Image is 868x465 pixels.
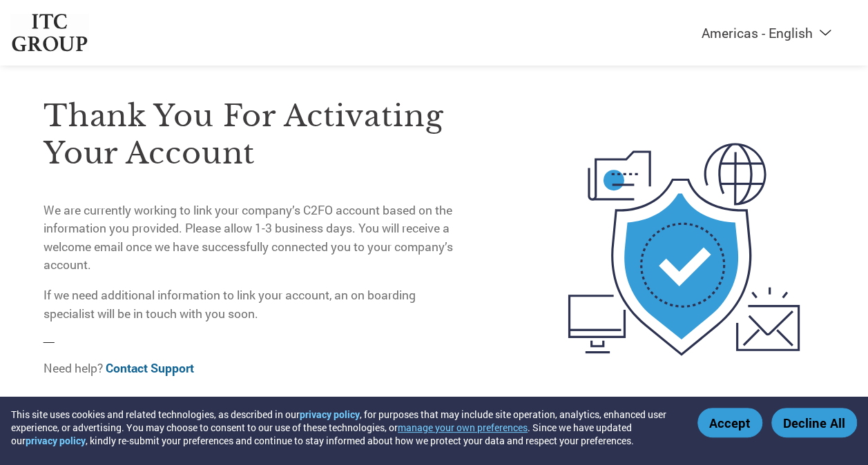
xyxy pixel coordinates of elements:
button: Decline All [771,408,857,437]
div: — [44,68,465,390]
h3: Thank you for activating your account [44,97,465,172]
p: We are currently working to link your company’s C2FO account based on the information you provide... [44,201,465,275]
a: privacy policy [300,408,360,421]
img: ITC Group [10,14,89,52]
p: Need help? [44,359,465,377]
button: Accept [697,408,762,437]
p: If we need additional information to link your account, an on boarding specialist will be in touc... [44,286,465,323]
img: activated [543,68,824,431]
div: This site uses cookies and related technologies, as described in our , for purposes that may incl... [11,408,677,447]
a: privacy policy [26,434,86,447]
button: manage your own preferences [398,421,528,434]
a: Contact Support [106,360,194,376]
